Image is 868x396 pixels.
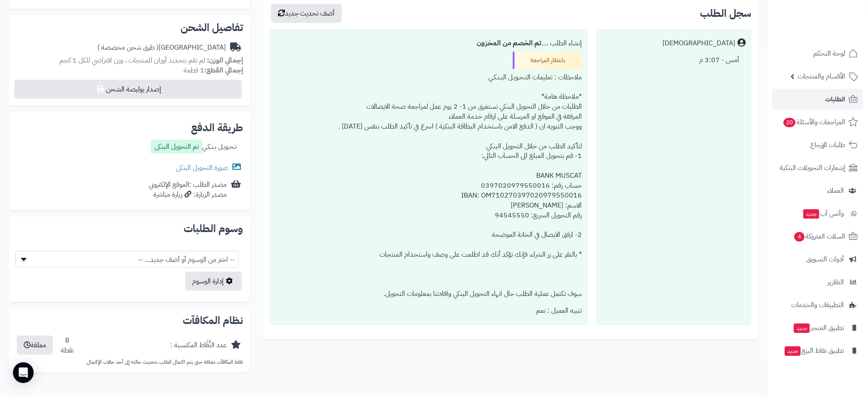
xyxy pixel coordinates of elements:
[827,185,844,197] span: العملاء
[793,322,844,334] span: تطبيق المتجر
[16,315,243,326] h2: نظام المكافآت
[803,209,819,219] span: جديد
[170,340,227,350] div: عدد النِّقَاط المكتسبة :
[14,80,242,99] button: إصدار بوليصة الشحن
[17,336,53,355] button: معلقة
[772,180,863,201] a: العملاء
[772,135,863,155] a: طلبات الإرجاع
[784,118,796,127] span: 20
[798,70,845,82] span: الأقسام والمنتجات
[772,157,863,178] a: إشعارات التحويلات البنكية
[275,69,582,302] div: ملاحظات : تعليمات التـحـويـل البـنـكـي *ملاحظة هامة* الطلبات من خلال التحويل البنكي تستغرق من 1- ...
[791,299,844,311] span: التطبيقات والخدمات
[603,52,746,69] div: أمس - 3:07 م
[204,65,243,75] strong: إجمالي القطع:
[793,230,845,242] span: السلات المتروكة
[97,43,226,53] div: [GEOGRAPHIC_DATA]
[772,249,863,270] a: أدوات التسويق
[16,251,238,268] span: -- اختر من الوسوم أو أضف جديد... --
[783,116,845,128] span: المراجعات والأسئلة
[794,232,805,242] span: 4
[59,55,205,66] span: لم تقم بتحديد أوزان للمنتجات ، وزن افتراضي للكل 1 كجم
[772,203,863,224] a: وآتس آبجديد
[61,346,74,355] div: نقطة
[772,226,863,247] a: السلات المتروكة4
[809,21,860,39] img: logo-2.png
[149,180,227,200] div: مصدر الطلب :الموقع الإلكتروني
[271,4,342,23] button: أضف تحديث جديد
[825,93,845,105] span: الطلبات
[662,38,735,48] div: [DEMOGRAPHIC_DATA]
[513,52,582,69] div: بانتظار المراجعة
[151,140,237,156] div: تـحـويـل بـنـكـي
[16,22,243,33] h2: تفاصيل الشحن
[810,139,845,151] span: طلبات الإرجاع
[13,362,34,383] div: Open Intercom Messenger
[97,42,159,53] span: ( طرق شحن مخصصة )
[185,272,242,291] a: إدارة الوسوم
[477,38,541,48] b: تم الخصم من المخزون
[784,345,844,357] span: تطبيق نقاط البيع
[802,207,844,220] span: وآتس آب
[16,251,239,267] span: -- اختر من الوسوم أو أضف جديد... --
[785,346,801,356] span: جديد
[191,123,243,133] h2: طريقة الدفع
[827,276,844,288] span: التقارير
[149,190,227,200] div: مصدر الزيارة: زيارة مباشرة
[275,35,582,52] div: إنشاء الطلب ....
[772,89,863,110] a: الطلبات
[806,253,844,265] span: أدوات التسويق
[275,302,582,319] div: تنبيه العميل : نعم
[184,65,243,75] small: 1 قطعة
[61,336,74,355] div: 8
[772,340,863,361] a: تطبيق نقاط البيعجديد
[780,162,845,174] span: إشعارات التحويلات البنكية
[772,295,863,315] a: التطبيقات والخدمات
[772,272,863,292] a: التقارير
[772,317,863,338] a: تطبيق المتجرجديد
[151,140,202,154] label: تم التحويل البنكى
[16,223,243,234] h2: وسوم الطلبات
[813,47,845,60] span: لوحة التحكم
[700,8,751,19] h3: سجل الطلب
[207,55,243,66] strong: إجمالي الوزن:
[794,324,810,333] span: جديد
[772,112,863,132] a: المراجعات والأسئلة20
[16,358,243,366] p: نقاط المكافآت معلقة حتى يتم اكتمال الطلب بتحديث حالته إلى أحد حالات الإكتمال
[772,43,863,64] a: لوحة التحكم
[176,163,243,173] a: صورة التحويل البنكى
